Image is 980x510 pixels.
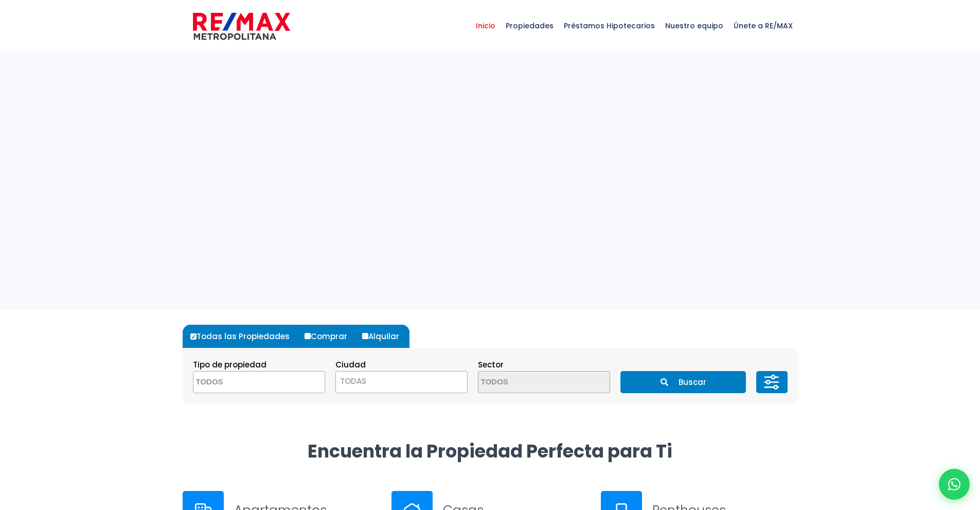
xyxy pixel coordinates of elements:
span: Únete a RE/MAX [728,10,798,41]
button: Buscar [620,371,746,393]
label: Comprar [302,325,358,348]
input: Alquilar [362,333,368,339]
span: TODAS [340,376,366,386]
img: remax-metropolitana-logo [193,11,290,42]
span: Tipo de propiedad [193,359,266,370]
span: Inicio [471,10,501,41]
label: Todas las Propiedades [188,325,300,348]
span: Sector [478,359,504,370]
span: Ciudad [335,359,366,370]
span: Propiedades [501,10,559,41]
span: TODAS [336,374,467,389]
span: Nuestro equipo [660,10,728,41]
textarea: Search [478,372,578,394]
strong: Encuentra la Propiedad Perfecta para Ti [308,438,672,464]
textarea: Search [193,372,293,394]
input: Comprar [305,333,311,339]
span: TODAS [335,371,468,393]
input: Todas las Propiedades [190,333,197,340]
label: Alquilar [360,325,409,348]
span: Préstamos Hipotecarios [559,10,660,41]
